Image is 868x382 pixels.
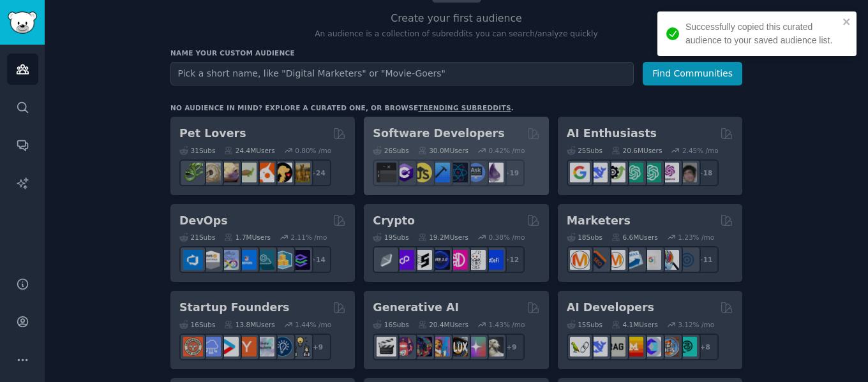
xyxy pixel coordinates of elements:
div: No audience in mind? Explore a curated one, or browse . [170,103,514,112]
p: An audience is a collection of subreddits you can search/analyze quickly [170,29,742,40]
button: close [842,17,851,27]
img: GummySearch logo [8,11,37,34]
div: Successfully copied this curated audience to your saved audience list. [685,20,839,47]
a: trending subreddits [418,104,511,112]
h3: Name your custom audience [170,48,742,57]
button: Find Communities [643,62,742,85]
input: Pick a short name, like "Digital Marketers" or "Movie-Goers" [170,62,634,85]
h2: Create your first audience [170,11,742,27]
